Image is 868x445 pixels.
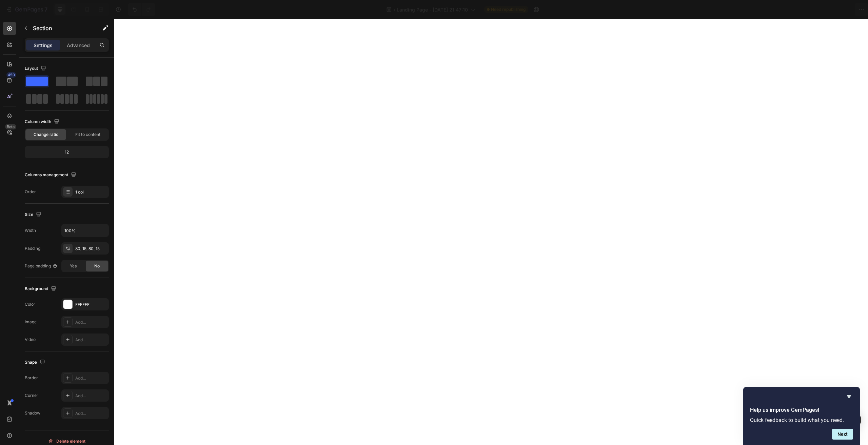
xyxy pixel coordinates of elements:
iframe: Design area [114,19,868,445]
div: Image [25,319,37,325]
div: Background [25,284,58,294]
p: Section [33,24,88,32]
button: Publish [823,3,851,16]
p: Advanced [67,42,90,49]
div: Beta [5,124,16,129]
button: 7 [3,3,51,16]
span: Change ratio [34,132,58,138]
div: Help us improve GemPages! [750,392,853,440]
div: Columns management [25,170,78,180]
div: Add... [75,337,107,343]
div: Size [25,210,43,219]
h2: Help us improve GemPages! [750,406,853,414]
span: Fit to content [75,132,100,138]
span: Yes [70,263,77,269]
span: Landing Page - [DATE] 21:47:10 [397,6,468,13]
input: Auto [62,224,108,237]
div: Layout [25,64,47,73]
div: Padding [25,245,40,251]
div: FFFFFF [75,302,107,308]
p: Quick feedback to build what you need. [750,417,853,423]
span: Need republishing [491,6,526,13]
div: 1 col [75,189,107,195]
div: Add... [75,393,107,399]
button: Hide survey [845,392,853,401]
div: 80, 15, 80, 15 [75,246,107,252]
div: Add... [75,319,107,325]
div: Page padding [25,263,58,269]
div: Color [25,301,35,307]
div: Corner [25,392,38,399]
div: Order [25,189,36,195]
div: Add... [75,375,107,381]
p: 7 [44,5,47,14]
div: Publish [829,6,846,13]
div: Undo/Redo [128,3,155,16]
div: 12 [26,147,107,157]
div: 450 [6,72,16,78]
div: Width [25,227,36,234]
div: Column width [25,117,61,126]
div: Shape [25,358,46,367]
div: Shadow [25,410,40,416]
div: Video [25,337,36,343]
button: Next question [832,429,853,440]
div: Add... [75,410,107,417]
div: Border [25,375,38,381]
span: No [94,263,100,269]
button: Save [798,3,820,16]
p: Settings [34,42,53,49]
span: Save [804,7,815,13]
span: / [394,6,395,13]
